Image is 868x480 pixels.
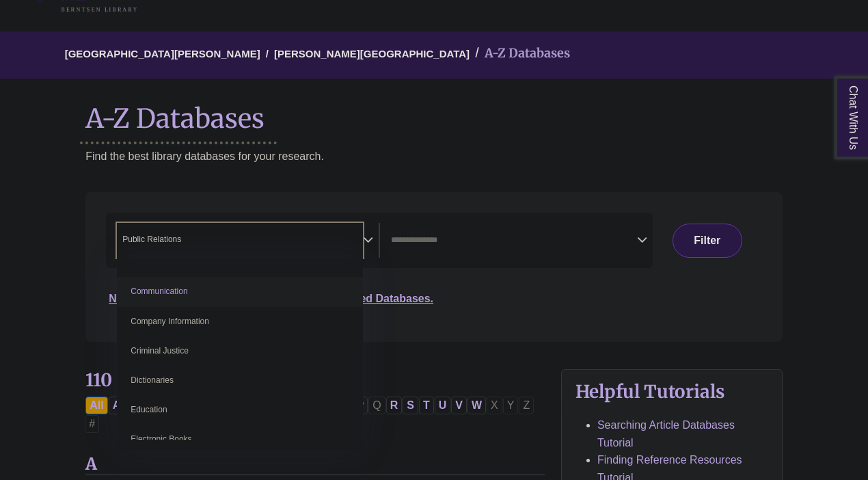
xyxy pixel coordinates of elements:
[117,366,362,395] li: Dictionaries
[391,236,637,247] textarea: Search
[117,425,362,454] li: Electronic Books
[109,293,433,304] a: Not sure where to start? Check our Recommended Databases.
[85,192,783,341] nav: Search filters
[65,46,260,59] a: [GEOGRAPHIC_DATA][PERSON_NAME]
[673,224,742,258] button: Submit for Search Results
[467,397,486,414] button: Filter Results W
[85,92,783,134] h1: A-Z Databases
[85,148,783,165] p: Find the best library databases for your research.
[85,397,107,414] button: All
[117,233,181,246] li: Public Relations
[117,277,362,306] li: Communication
[562,370,782,413] button: Helpful Tutorials
[122,233,181,246] span: Public Relations
[85,369,206,391] span: 110 Databases
[117,395,362,425] li: Education
[419,397,434,414] button: Filter Results T
[85,455,545,475] h3: A
[597,419,735,449] a: Searching Article Databases Tutorial
[85,31,783,79] nav: breadcrumb
[117,307,362,336] li: Company Information
[117,336,362,366] li: Criminal Justice
[470,44,570,64] li: A-Z Databases
[435,397,451,414] button: Filter Results U
[274,46,470,59] a: [PERSON_NAME][GEOGRAPHIC_DATA]
[386,397,403,414] button: Filter Results R
[403,397,418,414] button: Filter Results S
[451,397,467,414] button: Filter Results V
[85,399,535,429] div: Alpha-list to filter by first letter of database name
[109,397,125,414] button: Filter Results A
[184,236,190,247] textarea: Search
